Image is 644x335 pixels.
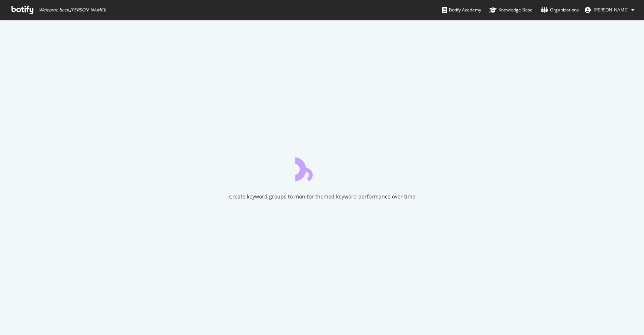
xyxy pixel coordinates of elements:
div: Knowledge Base [489,6,533,14]
div: animation [295,155,349,181]
button: [PERSON_NAME] [579,4,640,16]
div: Botify Academy [442,6,481,14]
div: Create keyword groups to monitor themed keyword performance over time [229,193,415,200]
div: Organizations [541,6,579,14]
span: Welcome back, [PERSON_NAME] ! [39,7,106,13]
span: Lindsey Wasson [594,7,628,13]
